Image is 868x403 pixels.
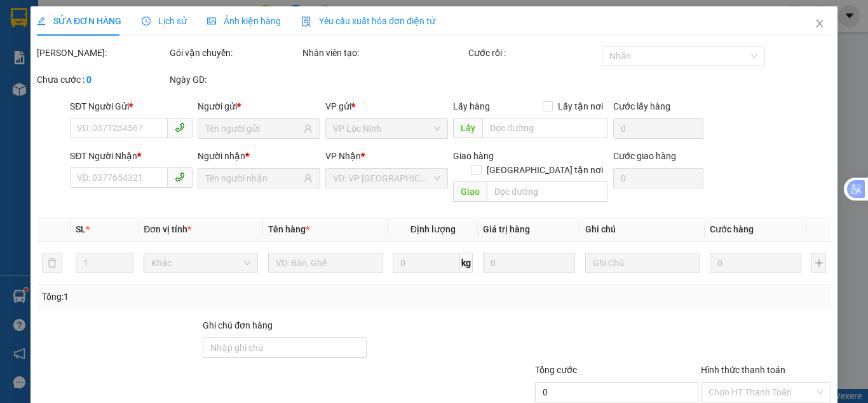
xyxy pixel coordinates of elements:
[304,174,313,183] span: user
[6,6,184,75] li: [PERSON_NAME][GEOGRAPHIC_DATA]
[811,253,826,273] button: plus
[802,6,837,42] button: Close
[70,149,193,163] div: SĐT Người Nhận
[37,46,167,60] div: [PERSON_NAME]:
[535,365,577,375] span: Tổng cước
[304,124,313,133] span: user
[302,46,466,60] div: Nhân viên tạo:
[710,224,754,234] span: Cước hàng
[207,17,216,25] span: picture
[170,46,300,60] div: Gói vận chuyển:
[207,16,281,26] span: Ảnh kiện hàng
[6,90,88,104] li: VP VP Lộc Ninh
[585,253,700,273] input: Ghi Chú
[175,122,185,132] span: phone
[42,290,336,304] div: Tổng: 1
[613,168,703,188] input: Cước giao hàng
[453,101,490,111] span: Lấy hàng
[487,181,607,202] input: Dọc đường
[325,151,361,161] span: VP Nhận
[205,122,301,136] input: Tên người gửi
[301,16,435,26] span: Yêu cầu xuất hóa đơn điện tử
[325,99,448,113] div: VP gửi
[333,119,440,138] span: VP Lộc Ninh
[142,17,151,25] span: clock-circle
[580,217,705,242] th: Ghi chú
[453,151,494,161] span: Giao hàng
[70,99,193,113] div: SĐT Người Gửi
[76,224,86,234] span: SL
[37,16,121,26] span: SỬA ĐƠN HÀNG
[613,151,675,161] label: Cước giao hàng
[142,16,187,26] span: Lịch sử
[203,320,273,330] label: Ghi chú đơn hàng
[301,17,311,27] img: icon
[88,90,169,104] li: VP VP Quận 5
[268,253,383,273] input: VD: Bàn, Ghế
[483,253,574,273] input: 0
[42,253,62,273] button: delete
[170,73,300,87] div: Ngày GD:
[144,224,191,234] span: Đơn vị tính
[613,118,703,139] input: Cước lấy hàng
[410,224,455,234] span: Định lượng
[198,149,320,163] div: Người nhận
[86,74,92,85] b: 0
[151,253,250,272] span: Khác
[198,99,320,113] div: Người gửi
[468,46,599,60] div: Cước rồi :
[482,118,607,138] input: Dọc đường
[552,99,607,113] span: Lấy tận nơi
[815,18,825,29] span: close
[701,365,785,375] label: Hình thức thanh toán
[205,171,301,185] input: Tên người nhận
[453,181,487,202] span: Giao
[37,73,167,87] div: Chưa cước :
[203,337,366,358] input: Ghi chú đơn hàng
[175,172,185,182] span: phone
[710,253,801,273] input: 0
[37,17,46,25] span: edit
[481,163,607,177] span: [GEOGRAPHIC_DATA] tận nơi
[460,253,473,273] span: kg
[453,118,482,138] span: Lấy
[268,224,309,234] span: Tên hàng
[613,101,670,111] label: Cước lấy hàng
[483,224,530,234] span: Giá trị hàng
